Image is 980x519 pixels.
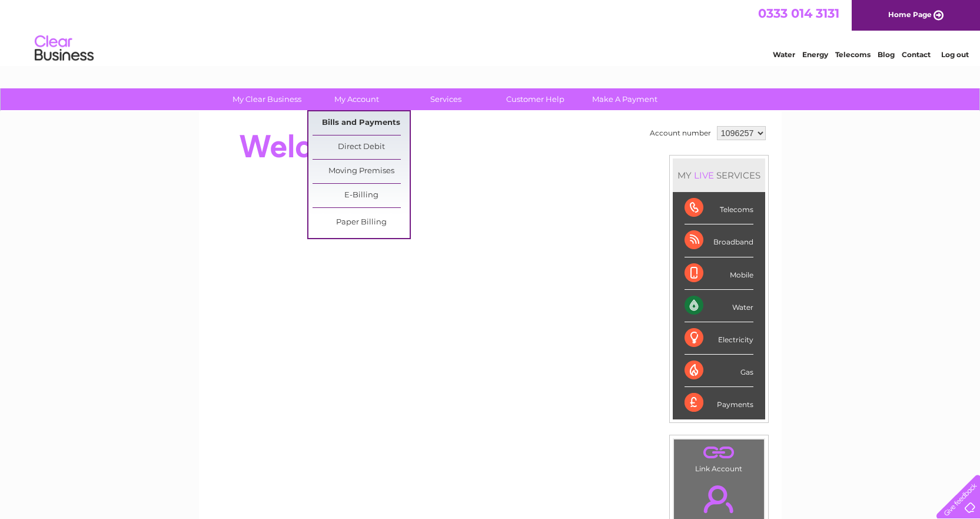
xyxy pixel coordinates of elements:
[685,290,753,322] div: Water
[685,322,753,355] div: Electricity
[758,6,839,21] a: 0333 014 3131
[576,88,673,110] a: Make A Payment
[673,158,765,192] div: MY SERVICES
[313,135,410,159] a: Direct Debit
[647,123,714,143] td: Account number
[773,50,795,59] a: Water
[673,439,765,476] td: Link Account
[685,387,753,419] div: Payments
[313,211,410,234] a: Paper Billing
[677,442,761,463] a: .
[685,192,753,224] div: Telecoms
[835,50,871,59] a: Telecoms
[685,257,753,290] div: Mobile
[941,50,969,59] a: Log out
[218,88,315,110] a: My Clear Business
[692,170,716,181] div: LIVE
[313,160,410,183] a: Moving Premises
[878,50,895,59] a: Blog
[902,50,931,59] a: Contact
[34,31,94,67] img: logo.png
[685,355,753,387] div: Gas
[802,50,828,59] a: Energy
[313,111,410,135] a: Bills and Payments
[313,184,410,207] a: E-Billing
[685,224,753,257] div: Broadband
[212,6,769,57] div: Clear Business is a trading name of Verastar Limited (registered in [GEOGRAPHIC_DATA] No. 3667643...
[397,88,494,110] a: Services
[308,88,405,110] a: My Account
[487,88,584,110] a: Customer Help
